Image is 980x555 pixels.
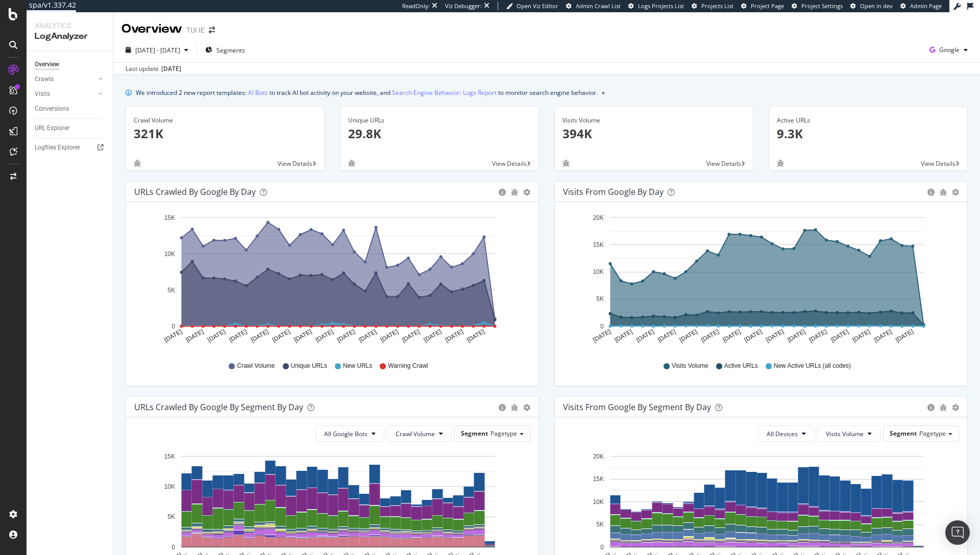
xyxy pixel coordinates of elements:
span: All Google Bots [324,430,367,438]
span: Visits Volume [672,362,708,370]
button: All Devices [758,425,815,442]
div: [DATE] [161,64,181,73]
div: bug [777,160,784,167]
div: circle-info [499,404,506,411]
span: Visits Volume [826,430,864,438]
text: 0 [600,323,604,330]
text: [DATE] [357,328,378,344]
text: [DATE] [163,328,183,344]
span: [DATE] - [DATE] [135,46,180,55]
a: AI Bots [248,87,268,98]
div: Overview [35,59,59,70]
span: Unique URLs [291,362,327,370]
div: circle-info [927,189,935,196]
div: Logfiles Explorer [35,142,80,153]
span: Pagetype [491,429,517,438]
div: Conversions [35,104,69,114]
a: Project Page [741,2,784,10]
text: [DATE] [700,328,720,344]
div: Visits Volume [562,116,745,125]
div: gear [523,404,530,411]
text: [DATE] [465,328,486,344]
text: [DATE] [423,328,443,344]
text: [DATE] [635,328,655,344]
span: Project Page [751,2,784,10]
div: ReadOnly: [402,2,430,10]
text: [DATE] [185,328,205,344]
span: Admin Crawl List [576,2,621,10]
svg: A chart. [563,210,955,352]
text: 20K [593,214,604,221]
span: Pagetype [919,429,946,438]
div: bug [511,404,518,411]
a: Logfiles Explorer [35,142,106,153]
div: gear [952,404,959,411]
span: View Details [706,159,741,168]
div: Crawls [35,74,54,85]
div: bug [940,404,947,411]
text: 5K [167,514,175,521]
p: 394K [562,125,745,142]
a: Projects List [692,2,733,10]
a: Overview [35,59,106,70]
text: [DATE] [336,328,356,344]
a: Search Engine Behavior: Logs Report [392,87,497,98]
span: Crawl Volume [237,362,275,370]
text: [DATE] [851,328,872,344]
div: URL Explorer [35,123,69,134]
div: Visits [35,89,50,99]
text: [DATE] [656,328,677,344]
span: Open Viz Editor [517,2,558,10]
button: Segments [201,42,249,58]
text: [DATE] [292,328,313,344]
text: [DATE] [314,328,335,344]
div: Unique URLs [348,116,531,125]
div: info banner [126,87,968,98]
text: 15K [593,475,604,483]
text: [DATE] [228,328,248,344]
div: Visits from Google by day [563,187,664,197]
span: Active URLs [724,362,758,370]
text: [DATE] [379,328,400,344]
div: bug [940,189,947,196]
a: Project Settings [792,2,843,10]
a: Crawls [35,74,95,85]
div: Visits from Google By Segment By Day [563,402,711,412]
text: [DATE] [250,328,270,344]
text: 0 [171,544,175,551]
text: [DATE] [678,328,699,344]
span: Segment [890,429,917,438]
a: Logs Projects List [628,2,684,10]
text: [DATE] [786,328,806,344]
div: gear [952,189,959,196]
svg: A chart. [134,210,527,352]
span: Admin Page [910,2,942,10]
div: arrow-right-arrow-left [209,27,215,34]
text: [DATE] [894,328,915,344]
text: 15K [164,453,175,460]
p: 321K [134,125,316,142]
div: Open Intercom Messenger [945,520,970,545]
text: 0 [600,544,604,551]
span: Crawl Volume [396,430,435,438]
text: [DATE] [765,328,785,344]
text: [DATE] [592,328,612,344]
span: Projects List [701,2,733,10]
span: Google [939,45,960,54]
text: 5K [596,521,604,528]
text: 20K [593,453,604,460]
text: [DATE] [829,328,850,344]
text: 10K [164,250,175,258]
div: bug [348,160,355,167]
button: Crawl Volume [387,425,452,442]
text: 15K [164,214,175,221]
text: 10K [164,483,175,490]
div: Last update [126,64,181,73]
span: View Details [921,159,955,168]
div: Viz Debugger: [445,2,482,10]
a: Open Viz Editor [506,2,558,10]
a: Admin Crawl List [566,2,621,10]
button: All Google Bots [315,425,384,442]
span: View Details [492,159,527,168]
